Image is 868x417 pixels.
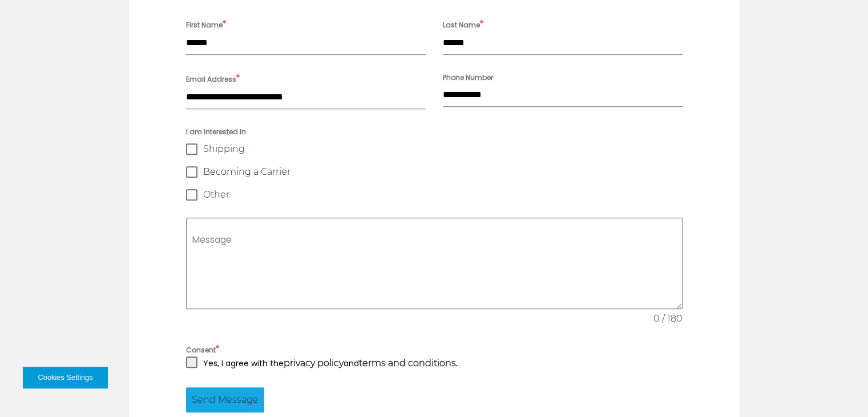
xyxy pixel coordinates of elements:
[284,358,344,368] a: privacy policy
[637,312,683,326] span: 0 / 180
[186,166,683,178] label: Becoming a Carrier
[203,143,245,155] span: Shipping
[186,143,683,155] label: Shipping
[203,189,229,201] span: Other
[203,166,290,178] span: Becoming a Carrier
[23,367,108,388] button: Cookies Settings
[359,358,458,369] strong: .
[192,393,259,407] span: Send Message
[359,358,456,368] a: terms and conditions
[186,387,264,412] button: Send Message
[203,356,458,370] p: Yes, I agree with the and
[186,343,683,356] label: Consent
[186,189,683,201] label: Other
[186,126,683,138] span: I am interested in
